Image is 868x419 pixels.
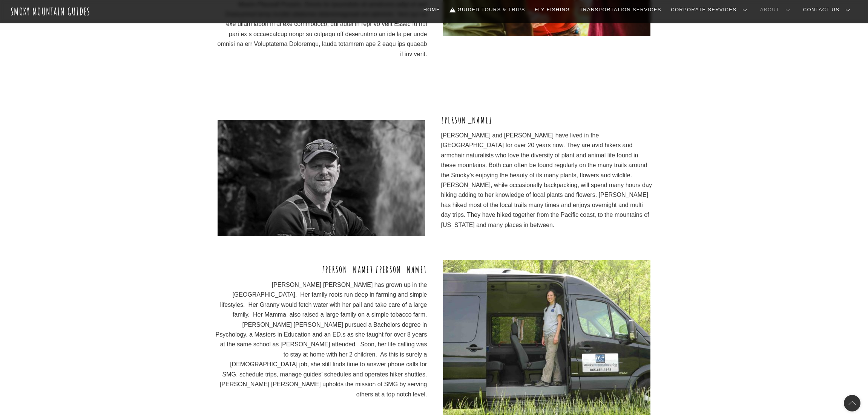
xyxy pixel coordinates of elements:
a: Fly Fishing [532,2,573,18]
p: [PERSON_NAME] and [PERSON_NAME] have lived in the [GEOGRAPHIC_DATA] for over 20 years now. They a... [441,131,653,230]
img: DSC08664 1-min [218,120,425,236]
h3: [PERSON_NAME] [441,114,653,126]
h3: [PERSON_NAME] [PERSON_NAME] [215,264,427,276]
a: Home [420,2,443,18]
a: Corporate Services [668,2,753,18]
a: Transportation Services [577,2,664,18]
a: Smoky Mountain Guides [11,5,90,18]
img: DSCN3174-min [443,260,650,415]
p: [PERSON_NAME] [PERSON_NAME] has grown up in the [GEOGRAPHIC_DATA]. Her family roots run deep in f... [215,280,427,399]
a: Contact Us [800,2,856,18]
a: Guided Tours & Trips [447,2,528,18]
a: About [757,2,796,18]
